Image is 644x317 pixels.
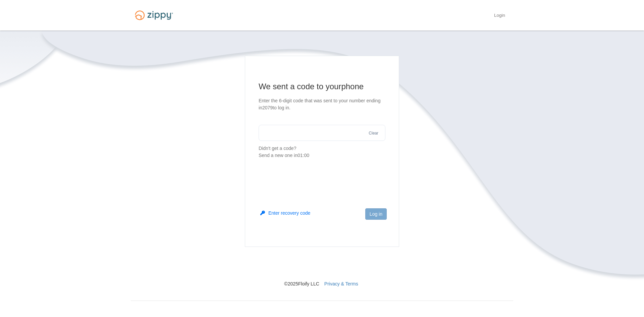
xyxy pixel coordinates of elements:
div: Send a new one in 01:00 [259,152,385,159]
a: Privacy & Terms [324,281,358,286]
h1: We sent a code to your phone [259,81,385,92]
p: Didn't get a code? [259,145,385,159]
p: Enter the 6-digit code that was sent to your number ending in 2079 to log in. [259,97,385,111]
a: Login [494,13,505,19]
button: Enter recovery code [260,210,310,216]
button: Clear [367,130,380,137]
nav: © 2025 Floify LLC [131,247,513,287]
img: Logo [131,7,177,23]
button: Log in [365,208,387,220]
